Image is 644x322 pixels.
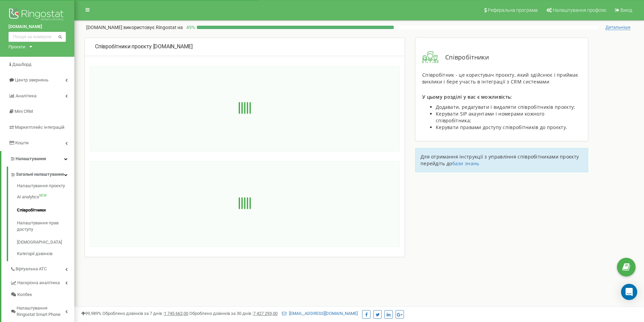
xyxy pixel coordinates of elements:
[81,311,101,316] span: 99,989%
[8,24,66,30] a: [DOMAIN_NAME]
[17,183,74,191] a: Налаштування проєкту
[8,44,25,50] div: Проєкти
[17,236,74,249] a: [DEMOGRAPHIC_DATA]
[553,7,606,13] span: Налаштування профілю
[16,266,47,272] span: Віртуальна АТС
[17,204,74,217] a: Співробітники
[15,140,29,145] span: Кошти
[102,311,188,316] span: Оброблено дзвінків за 7 днів :
[452,160,479,167] a: бази знань
[17,191,74,204] a: AI analyticsNEW
[17,292,32,298] span: Колбек
[16,171,64,178] span: Загальні налаштування
[8,32,66,42] input: Пошук за номером
[605,25,630,30] span: Детальніше
[10,275,74,289] a: Наскрізна аналітика
[422,72,578,85] span: Співробітник - це користувач проєкту, який здійснює і приймає виклики і бере участь в інтеграції ...
[16,156,46,161] span: Налаштування
[10,289,74,301] a: Колбек
[421,153,579,167] span: Для отримання інструкції з управління співробітниками проєкту перейдіть до
[1,151,74,167] a: Налаштування
[422,94,512,100] span: У цьому розділі у вас є можливість:
[17,217,74,236] a: Налаштування прав доступу
[16,93,37,98] span: Аналiтика
[95,43,152,50] span: Співробітники проєкту
[17,305,65,318] span: Налаштування Ringostat Smart Phone
[12,62,31,67] span: Дашборд
[86,24,183,31] p: [DOMAIN_NAME]
[15,109,33,114] span: Mini CRM
[253,311,278,316] u: 7 427 293,00
[436,110,544,124] span: Керувати SIP акаунтами і номерами кожного співробітника;
[17,249,74,257] a: Категорії дзвінків
[15,125,65,130] span: Маркетплейс інтеграцій
[8,7,66,24] img: Ringostat logo
[621,284,637,300] div: Open Intercom Messenger
[620,7,632,13] span: Вихід
[123,25,183,30] span: використовує Ringostat на
[438,53,489,62] span: Співробітники
[95,43,395,51] div: [DOMAIN_NAME]
[10,167,74,180] a: Загальні налаштування
[282,311,358,316] a: [EMAIL_ADDRESS][DOMAIN_NAME]
[10,261,74,275] a: Віртуальна АТС
[436,104,575,110] span: Додавати, редагувати і видаляти співробітників проєкту;
[183,24,197,31] p: 49 %
[10,300,74,320] a: Налаштування Ringostat Smart Phone
[436,124,567,130] span: Керувати правами доступу співробітників до проєкту.
[15,77,48,82] span: Центр звернень
[164,311,188,316] u: 1 745 662,00
[17,280,60,286] span: Наскрізна аналітика
[189,311,278,316] span: Оброблено дзвінків за 30 днів :
[488,7,538,13] span: Реферальна програма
